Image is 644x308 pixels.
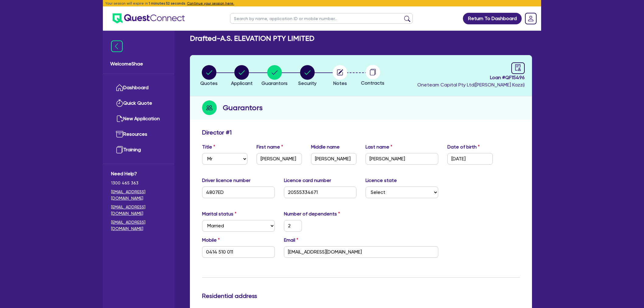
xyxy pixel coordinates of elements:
input: DD / MM / YYYY [447,153,493,165]
h2: Guarantors [223,102,263,113]
label: Last name [366,143,392,151]
label: First name [257,143,283,151]
label: Mobile [202,236,220,244]
label: Driver licence number [202,177,250,184]
span: Quotes [200,80,218,86]
button: Quotes [200,65,218,87]
h2: Drafted - A.S. ELEVATION PTY LIMITED [190,34,314,43]
button: Continue your session here. [187,1,234,6]
a: Training [111,142,166,158]
span: audit [515,64,521,71]
img: icon-menu-close [111,40,123,52]
label: Date of birth [447,143,480,151]
label: Marital status [202,210,236,218]
img: quest-connect-logo-blue [113,13,185,23]
a: [EMAIL_ADDRESS][DOMAIN_NAME] [111,204,166,217]
label: Licence card number [284,177,331,184]
button: Applicant [231,65,253,87]
span: Security [298,80,317,86]
span: Notes [333,80,347,86]
img: resources [116,131,123,138]
img: training [116,146,123,153]
span: Oneteam Capital Pty Ltd ( [PERSON_NAME] Kazzi ) [417,82,525,88]
button: Notes [332,65,348,87]
button: Security [298,65,317,87]
span: Contracts [361,80,384,86]
a: Dropdown toggle [523,11,539,26]
span: Need Help? [111,170,166,177]
span: 1 minutes 52 seconds [149,1,185,5]
a: [EMAIL_ADDRESS][DOMAIN_NAME] [111,219,166,232]
label: Email [284,236,298,244]
span: 1300 465 363 [111,180,166,186]
h3: Director # 1 [202,129,232,136]
input: Search by name, application ID or mobile number... [230,13,413,24]
span: Loan # QF15496 [417,74,525,81]
a: [EMAIL_ADDRESS][DOMAIN_NAME] [111,189,166,201]
img: step-icon [202,100,217,115]
label: Licence state [366,177,397,184]
a: New Application [111,111,166,127]
img: quick-quote [116,100,123,107]
span: Applicant [231,80,253,86]
label: Middle name [311,143,340,151]
button: Guarantors [261,65,288,87]
label: Title [202,143,215,151]
img: new-application [116,115,123,122]
a: Resources [111,127,166,142]
label: Number of dependents [284,210,340,218]
span: Welcome Shae [110,60,167,68]
a: Quick Quote [111,96,166,111]
a: Dashboard [111,80,166,96]
span: Guarantors [261,80,288,86]
h3: Residential address [202,292,520,299]
a: Return To Dashboard [463,13,522,24]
